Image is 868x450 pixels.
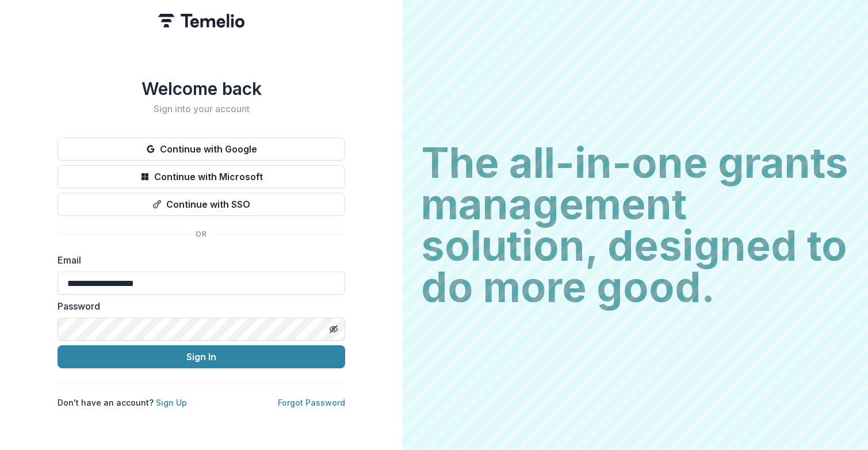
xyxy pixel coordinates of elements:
h1: Welcome back [58,78,345,99]
h2: Sign into your account [58,104,345,115]
button: Toggle password visibility [324,320,343,338]
label: Password [58,299,338,313]
button: Continue with SSO [58,193,345,216]
button: Continue with Microsoft [58,165,345,188]
a: Sign Up [156,398,187,407]
button: Continue with Google [58,138,345,161]
button: Sign In [58,345,345,368]
img: Temelio [158,14,244,28]
a: Forgot Password [278,398,345,407]
label: Email [58,253,338,267]
p: Don't have an account? [58,396,187,409]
